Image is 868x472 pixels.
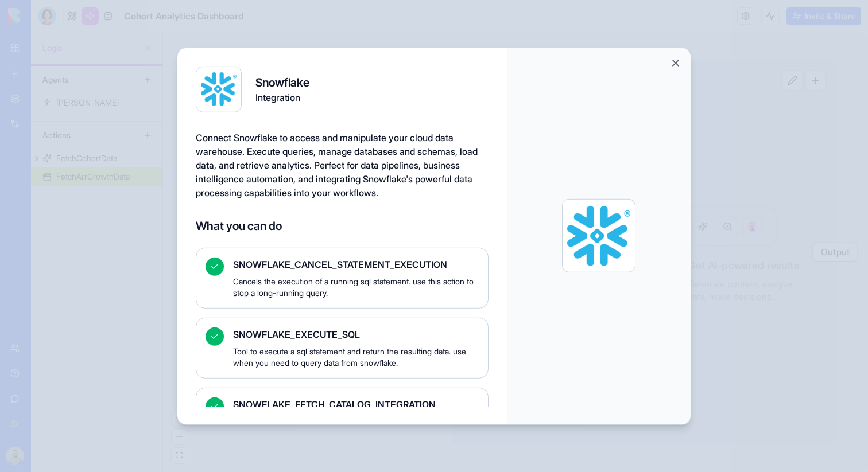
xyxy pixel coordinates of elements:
span: Tool to execute a sql statement and return the resulting data. use when you need to query data fr... [233,345,479,368]
h4: What you can do [196,217,489,233]
span: SNOWFLAKE_EXECUTE_SQL [233,327,479,341]
span: Cancels the execution of a running sql statement. use this action to stop a long-running query. [233,275,479,298]
span: Connect Snowflake to access and manipulate your cloud data warehouse. Execute queries, manage dat... [196,131,478,198]
span: Integration [255,90,309,104]
span: SNOWFLAKE_FETCH_CATALOG_INTEGRATION [233,397,479,411]
h4: Snowflake [255,74,309,90]
span: SNOWFLAKE_CANCEL_STATEMENT_EXECUTION [233,257,479,271]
